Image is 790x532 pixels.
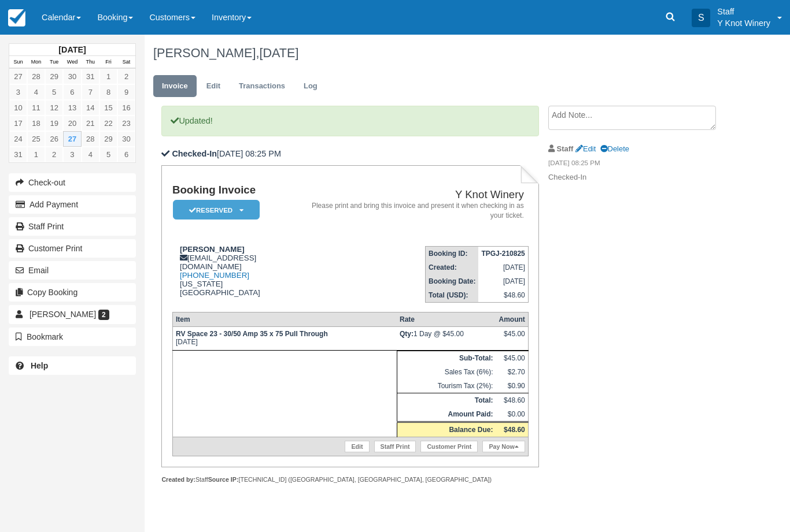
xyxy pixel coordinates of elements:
a: 29 [45,69,63,84]
th: Item [172,312,397,327]
a: 27 [63,131,81,147]
a: 2 [45,147,63,162]
th: Fri [99,56,117,69]
a: 31 [9,147,27,162]
a: 4 [82,147,99,162]
strong: [PERSON_NAME] [180,245,245,254]
a: 26 [45,131,63,147]
td: $0.00 [496,407,528,422]
a: Invoice [153,75,197,98]
p: Y Knot Winery [717,17,770,29]
a: 4 [27,84,45,100]
button: Bookmark [9,328,136,346]
a: 3 [9,84,27,100]
th: Wed [63,56,81,69]
a: 27 [9,69,27,84]
a: Reserved [172,199,256,221]
p: Checked-In [548,172,729,183]
a: 7 [82,84,99,100]
th: Booking Date: [426,274,479,288]
h1: [PERSON_NAME], [153,46,729,60]
a: 28 [82,131,99,147]
a: Log [295,75,326,98]
a: 11 [27,100,45,116]
img: checkfront-main-nav-mini-logo.png [8,9,25,27]
a: 12 [45,100,63,116]
a: Edit [345,441,369,452]
a: Staff Print [374,441,416,452]
button: Copy Booking [9,283,136,302]
a: Staff Print [9,217,136,236]
span: [PERSON_NAME] [29,310,96,319]
strong: RV Space 23 - 30/50 Amp 35 x 75 Pull Through [176,330,328,338]
th: Sun [9,56,27,69]
a: Edit [198,75,229,98]
th: Amount Paid: [397,407,496,422]
a: 2 [117,69,135,84]
h2: Y Knot Winery [312,189,524,201]
a: 18 [27,116,45,131]
strong: $48.60 [504,426,525,434]
a: 14 [82,100,99,116]
a: 6 [117,147,135,162]
strong: Created by: [161,476,195,483]
div: [EMAIL_ADDRESS][DOMAIN_NAME] [US_STATE] [GEOGRAPHIC_DATA] [172,245,307,297]
a: Customer Print [420,441,478,452]
a: 30 [117,131,135,147]
p: Updated! [161,106,539,136]
td: 1 Day @ $45.00 [397,327,496,351]
a: 28 [27,69,45,84]
td: Tourism Tax (2%): [397,379,496,393]
th: Mon [27,56,45,69]
a: 21 [82,116,99,131]
th: Total: [397,393,496,408]
button: Add Payment [9,195,136,214]
a: 15 [99,100,117,116]
a: 1 [27,147,45,162]
b: Help [31,361,48,370]
h1: Booking Invoice [172,184,307,196]
td: $48.60 [496,393,528,408]
strong: [DATE] [58,45,86,54]
th: Created: [426,261,479,274]
td: $45.00 [496,351,528,366]
a: 5 [45,84,63,100]
strong: TPGJ-210825 [481,250,525,258]
em: Reserved [173,200,260,220]
a: Transactions [230,75,294,98]
address: Please print and bring this invoice and present it when checking in as your ticket. [312,201,524,221]
span: [DATE] [259,46,298,60]
a: [PERSON_NAME] 2 [9,305,136,323]
a: 29 [99,131,117,147]
a: 5 [99,147,117,162]
div: S [692,9,710,27]
a: 10 [9,100,27,116]
div: Staff [TECHNICAL_ID] ([GEOGRAPHIC_DATA], [GEOGRAPHIC_DATA], [GEOGRAPHIC_DATA]) [161,475,539,484]
td: [DATE] [172,327,397,351]
a: Edit [575,144,596,153]
th: Sub-Total: [397,351,496,366]
strong: Qty [400,330,414,338]
td: $48.60 [478,288,528,303]
a: 3 [63,147,81,162]
td: [DATE] [478,274,528,288]
a: 17 [9,116,27,131]
th: Sat [117,56,135,69]
a: 6 [63,84,81,100]
a: 8 [99,84,117,100]
th: Total (USD): [426,288,479,303]
a: 24 [9,131,27,147]
th: Booking ID: [426,247,479,261]
td: [DATE] [478,261,528,274]
td: $0.90 [496,379,528,393]
a: 25 [27,131,45,147]
button: Email [9,261,136,280]
a: [PHONE_NUMBER] [180,271,249,280]
a: 9 [117,84,135,100]
th: Rate [397,312,496,327]
a: 19 [45,116,63,131]
p: Staff [717,6,770,17]
b: Checked-In [172,149,217,158]
button: Check-out [9,173,136,192]
div: $45.00 [499,330,525,347]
